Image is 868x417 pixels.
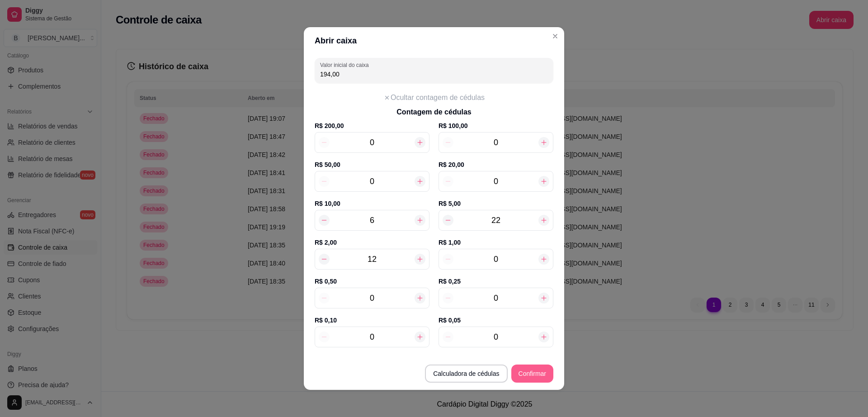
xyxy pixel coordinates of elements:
label: R$ 100,00 [439,121,553,130]
label: R$ 0,50 [315,277,429,286]
label: Valor inicial do caixa [320,61,372,69]
label: R$ 0,25 [439,277,553,286]
label: R$ 50,00 [315,160,429,169]
label: R$ 10,00 [315,199,429,208]
label: R$ 0,05 [439,316,553,325]
label: R$ 5,00 [439,199,553,208]
label: R$ 2,00 [315,238,429,247]
p: Ocultar contagem de cédulas [391,92,485,103]
button: Confirmar [511,365,553,383]
label: R$ 0,10 [315,316,429,325]
label: R$ 20,00 [439,160,553,169]
label: R$ 1,00 [439,238,553,247]
header: Abrir caixa [304,27,564,54]
button: Close [548,29,562,43]
input: Valor inicial do caixa [320,70,548,79]
h3: Contagem de cédulas [315,107,553,118]
button: Calculadora de cédulas [425,365,507,383]
label: R$ 200,00 [315,121,429,130]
